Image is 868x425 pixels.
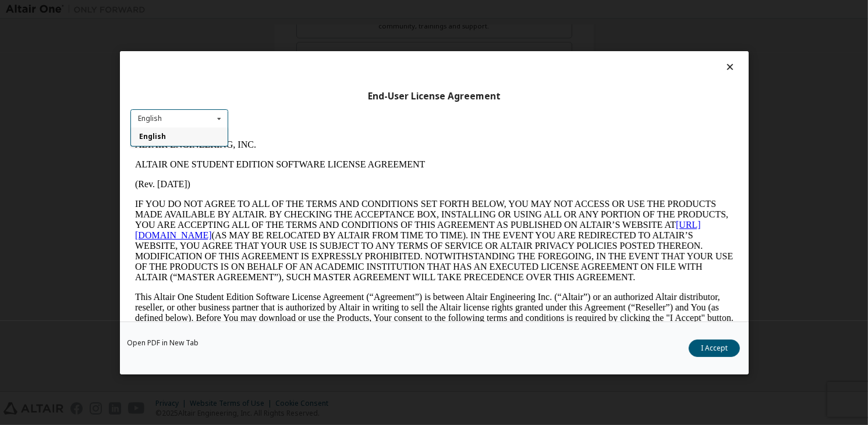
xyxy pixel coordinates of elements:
[130,90,738,102] div: End-User License Agreement
[5,5,603,15] p: ALTAIR ENGINEERING, INC.
[5,44,603,55] p: (Rev. [DATE])
[5,64,603,148] p: IF YOU DO NOT AGREE TO ALL OF THE TERMS AND CONDITIONS SET FORTH BELOW, YOU MAY NOT ACCESS OR USE...
[5,157,603,199] p: This Altair One Student Edition Software License Agreement (“Agreement”) is between Altair Engine...
[5,24,603,35] p: ALTAIR ONE STUDENT EDITION SOFTWARE LICENSE AGREEMENT
[139,131,165,141] span: English
[127,339,199,346] a: Open PDF in New Tab
[5,85,571,105] a: [URL][DOMAIN_NAME]
[689,339,740,356] button: I Accept
[138,115,162,122] div: English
